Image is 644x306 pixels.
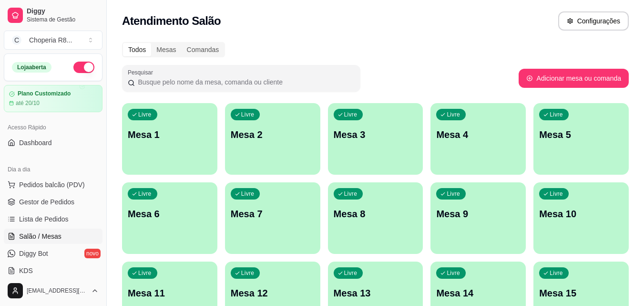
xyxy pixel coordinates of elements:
label: Pesquisar [128,68,156,76]
p: Livre [447,111,460,118]
p: Mesa 1 [128,128,212,141]
p: Livre [344,269,358,277]
p: Livre [241,190,255,198]
span: Lista de Pedidos [19,214,69,224]
div: Loja aberta [12,62,51,73]
a: Diggy Botnovo [4,246,102,261]
button: LivreMesa 10 [533,182,629,254]
p: Mesa 7 [231,207,315,221]
article: até 20/10 [16,99,40,107]
span: Diggy [27,7,99,16]
span: Salão / Mesas [19,232,61,241]
button: Select a team [4,31,102,50]
div: Comandas [182,43,225,56]
button: LivreMesa 7 [225,182,320,254]
div: Mesas [151,43,181,56]
button: Configurações [558,11,629,31]
span: C [12,35,21,45]
p: Mesa 15 [539,286,623,300]
button: LivreMesa 5 [533,103,629,175]
input: Pesquisar [135,77,355,87]
p: Livre [344,111,358,118]
span: [EMAIL_ADDRESS][DOMAIN_NAME] [27,287,87,295]
h2: Atendimento Salão [122,13,221,29]
button: LivreMesa 3 [328,103,423,175]
a: DiggySistema de Gestão [4,4,102,27]
div: Todos [123,43,151,56]
p: Livre [138,111,152,118]
span: Dashboard [19,138,52,148]
span: KDS [19,266,33,275]
p: Mesa 6 [128,207,212,221]
p: Livre [344,190,358,198]
button: LivreMesa 2 [225,103,320,175]
a: KDS [4,263,102,278]
a: Salão / Mesas [4,229,102,244]
p: Livre [550,190,563,198]
p: Livre [550,111,563,118]
p: Livre [447,269,460,277]
button: LivreMesa 6 [122,182,217,254]
button: Adicionar mesa ou comanda [519,69,629,88]
p: Mesa 8 [334,207,418,221]
p: Mesa 14 [436,286,520,300]
p: Mesa 2 [231,128,315,141]
p: Mesa 3 [334,128,418,141]
button: LivreMesa 4 [430,103,526,175]
div: Dia a dia [4,162,102,177]
p: Mesa 5 [539,128,623,141]
p: Mesa 13 [334,286,418,300]
a: Plano Customizadoaté 20/10 [4,85,102,112]
p: Livre [447,190,460,198]
p: Livre [138,190,152,198]
span: Diggy Bot [19,249,48,258]
p: Livre [550,269,563,277]
p: Livre [241,269,255,277]
span: Sistema de Gestão [27,16,99,23]
button: Alterar Status [73,62,94,73]
p: Mesa 4 [436,128,520,141]
button: Pedidos balcão (PDV) [4,177,102,192]
span: Gestor de Pedidos [19,197,74,207]
a: Gestor de Pedidos [4,194,102,210]
p: Mesa 12 [231,286,315,300]
button: [EMAIL_ADDRESS][DOMAIN_NAME] [4,279,102,302]
button: LivreMesa 9 [430,182,526,254]
p: Livre [138,269,152,277]
button: LivreMesa 1 [122,103,217,175]
p: Mesa 10 [539,207,623,221]
a: Dashboard [4,135,102,150]
p: Mesa 9 [436,207,520,221]
article: Plano Customizado [18,90,71,97]
a: Lista de Pedidos [4,211,102,227]
div: Acesso Rápido [4,120,102,135]
button: LivreMesa 8 [328,182,423,254]
div: Choperia R8 ... [29,35,72,45]
p: Livre [241,111,255,118]
span: Pedidos balcão (PDV) [19,180,85,190]
p: Mesa 11 [128,286,212,300]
